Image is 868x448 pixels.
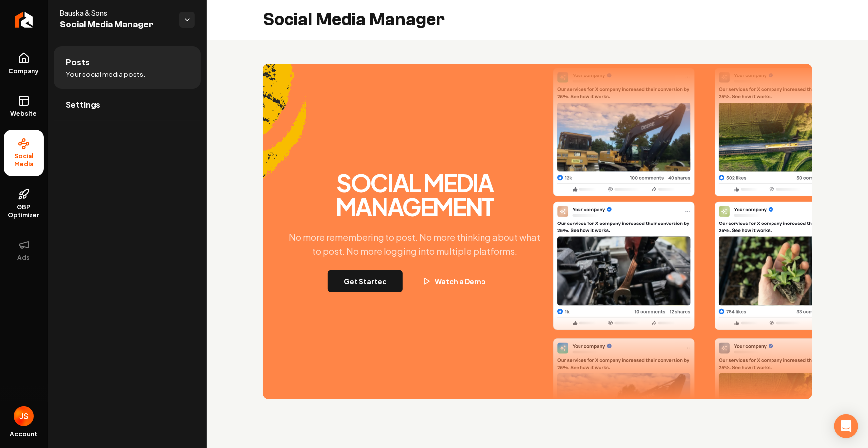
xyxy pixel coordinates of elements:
button: Watch a Demo [407,270,502,292]
img: James Shamoun [14,406,34,426]
div: Open Intercom Messenger [834,414,858,438]
a: GBP Optimizer [4,180,44,227]
a: Settings [54,89,201,121]
span: Company [5,67,43,75]
img: Post One [553,66,695,328]
img: Rebolt Logo [15,12,33,28]
img: Post Two [715,70,857,332]
span: Bauska & Sons [60,8,171,18]
p: No more remembering to post. No more thinking about what to post. No more logging into multiple p... [281,230,549,258]
h2: Social Media Manager [263,10,445,30]
span: Website [7,110,41,118]
button: Ads [4,231,44,270]
img: Accent [263,64,307,207]
button: Get Started [328,270,403,292]
span: Posts [66,56,90,68]
a: Website [4,87,44,126]
span: Settings [66,99,100,111]
span: Social Media [4,152,44,168]
span: Social Media Manager [60,18,171,32]
span: Account [10,430,38,438]
span: Ads [14,254,34,262]
a: Company [4,44,44,83]
h2: Social Media Management [281,171,549,219]
span: Your social media posts. [66,69,145,79]
span: GBP Optimizer [4,203,44,219]
button: Open user button [14,406,34,426]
